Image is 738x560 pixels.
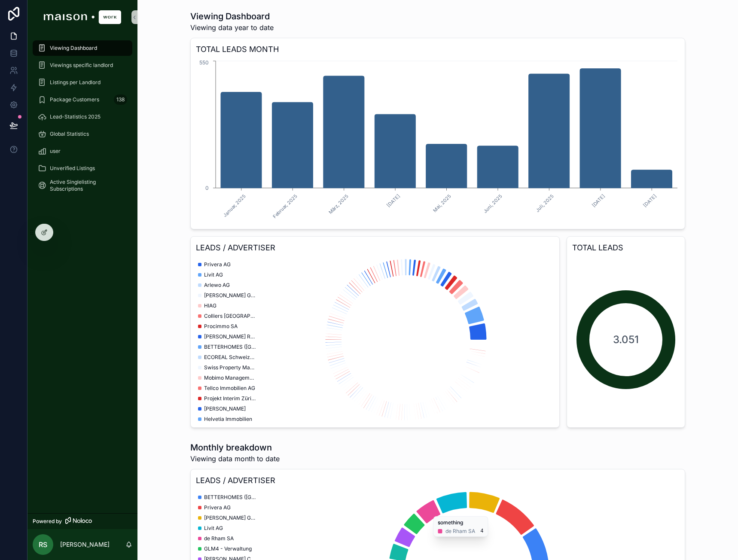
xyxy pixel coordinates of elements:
[50,165,95,172] span: Unverified Listings
[222,193,247,218] text: Januar, 2025
[50,79,101,86] span: Listings per Landlord
[190,10,274,22] h1: Viewing Dashboard
[39,539,47,550] span: RS
[50,113,101,120] span: Lead-Statistics 2025
[33,40,132,56] a: Viewing Dashboard
[204,385,255,392] span: Tellco Immobilien AG
[385,193,401,208] text: [DATE]
[204,545,252,552] span: GLM4 - Verwaltung
[572,242,680,254] h3: TOTAL LEADS
[204,395,256,402] span: Projekt Interim Zürich GmbH
[204,344,256,350] span: BETTERHOMES ([GEOGRAPHIC_DATA]) AG
[44,10,121,24] img: App logo
[190,441,280,453] h1: Monthly breakdown
[33,58,132,73] a: Viewings specific landlord
[50,62,113,69] span: Viewings specific landlord
[204,282,230,289] span: Arlewo AG
[27,513,137,529] a: Powered by
[204,405,246,412] span: [PERSON_NAME]
[60,540,110,549] p: [PERSON_NAME]
[190,22,274,33] span: Viewing data year to date
[642,193,658,208] text: [DATE]
[591,193,606,208] text: [DATE]
[432,193,452,213] text: Mai, 2025
[196,257,554,422] div: chart
[534,193,555,213] text: Juli, 2025
[204,416,252,423] span: Helvetia Immobilien
[33,92,132,107] a: Package Customers138
[204,302,217,309] span: HIAG
[114,94,127,105] div: 138
[27,34,137,204] div: scrollable content
[33,109,132,125] a: Lead-Statistics 2025
[204,313,256,320] span: Colliers [GEOGRAPHIC_DATA] AG
[33,75,132,90] a: Listings per Landlord
[196,59,680,224] div: chart
[613,333,639,347] span: 3.051
[204,535,234,542] span: de Rham SA
[33,161,132,176] a: Unverified Listings
[50,148,61,155] span: user
[50,179,124,192] span: Active Singlelisting Subscriptions
[196,475,680,487] h3: LEADS / ADVERTISER
[204,271,223,278] span: Livit AG
[205,185,209,191] tspan: 0
[33,126,132,142] a: Global Statistics
[199,59,209,66] tspan: 550
[33,143,132,159] a: user
[327,193,350,215] text: März, 2025
[190,453,280,464] span: Viewing data month to date
[204,525,223,532] span: Livit AG
[33,518,62,525] span: Powered by
[204,354,256,361] span: ECOREAL Schweizerische Immobilien Anlagestiftung
[204,333,256,340] span: [PERSON_NAME] Real Estate GmbH
[204,261,231,268] span: Privera AG
[204,494,256,501] span: BETTERHOMES ([GEOGRAPHIC_DATA]) AG
[50,131,89,137] span: Global Statistics
[50,96,99,103] span: Package Customers
[33,178,132,193] a: Active Singlelisting Subscriptions
[50,45,97,52] span: Viewing Dashboard
[204,504,231,511] span: Privera AG
[196,43,680,55] h3: TOTAL LEADS MONTH
[204,323,238,330] span: Procimmo SA
[196,242,554,254] h3: LEADS / ADVERTISER
[271,193,298,219] text: Februar, 2025
[204,364,256,371] span: Swiss Property Management AG
[204,514,256,521] span: [PERSON_NAME] Grundstücke AG
[204,292,256,299] span: [PERSON_NAME] Grundstücke AG
[204,374,256,381] span: Mobimo Management AG
[482,193,503,214] text: Juni, 2025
